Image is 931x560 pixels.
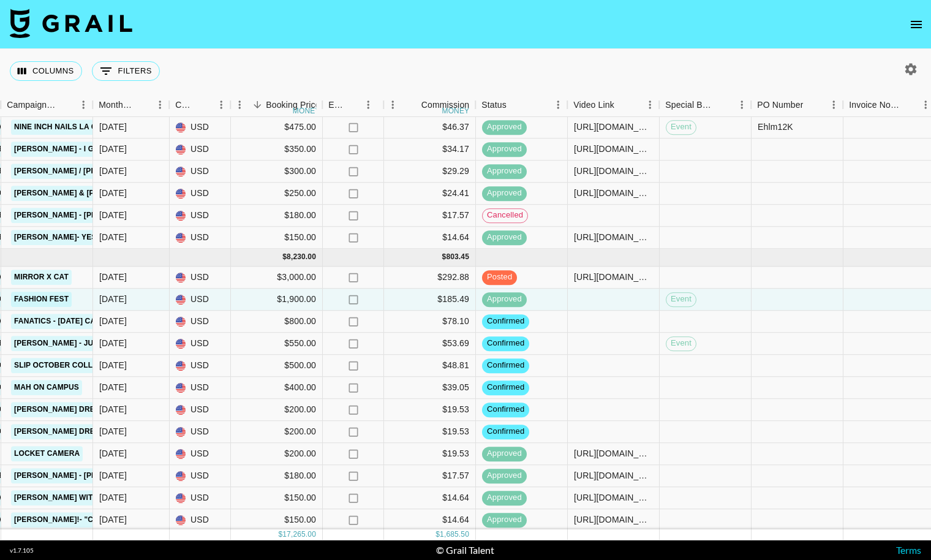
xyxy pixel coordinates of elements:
[11,336,151,351] a: [PERSON_NAME] - Just Two Girls
[151,96,169,114] button: Menu
[99,426,127,438] div: Oct '25
[231,399,323,421] div: $200.00
[11,270,72,285] a: Mirror X Cat
[170,333,231,355] div: USD
[170,355,231,377] div: USD
[10,547,34,554] div: v 1.7.105
[231,289,323,311] div: $1,900.00
[282,529,316,540] div: 17,265.00
[574,187,653,200] div: https://www.tiktok.com/@elainabaughh/video/7553765933987269901?is_from_webapp=1&sender_device=pc&...
[442,107,469,115] div: money
[384,443,476,465] div: $19.53
[482,492,527,504] span: approved
[170,161,231,183] div: USD
[482,187,527,199] span: approved
[574,514,653,526] div: https://www.tiktok.com/@janayleee/photo/7559252557789482254
[384,183,476,205] div: $24.41
[10,61,82,81] button: Select columns
[574,232,653,244] div: https://www.tiktok.com/@elainabaughh/video/7552995842513243447?is_from_webapp=1&sender_device=pc&...
[170,289,231,311] div: USD
[446,252,469,263] div: 803.45
[212,96,230,114] button: Menu
[99,165,127,178] div: Sep '25
[231,421,323,443] div: $200.00
[384,227,476,249] div: $14.64
[231,487,323,509] div: $150.00
[758,121,793,134] div: Ehlm12K
[549,96,567,114] button: Menu
[169,93,230,117] div: Currency
[231,267,323,289] div: $3,000.00
[482,514,527,526] span: approved
[170,267,231,289] div: USD
[170,116,231,138] div: USD
[482,448,527,460] span: approved
[231,205,323,227] div: $180.00
[231,443,323,465] div: $200.00
[231,465,323,487] div: $180.00
[7,93,57,117] div: Campaign (Type)
[384,267,476,289] div: $292.88
[99,382,127,394] div: Oct '25
[278,529,282,540] div: $
[231,183,323,205] div: $250.00
[11,402,118,417] a: [PERSON_NAME] Dresses
[665,93,715,117] div: Special Booking Type
[170,311,231,333] div: USD
[475,93,567,117] div: Status
[231,227,323,249] div: $150.00
[574,165,653,178] div: https://www.tiktok.com/@bigkittyenergy/video/7549197509285973262
[384,138,476,161] div: $34.17
[11,358,140,373] a: Slip October Collaboration
[384,421,476,443] div: $19.53
[170,443,231,465] div: USD
[904,12,929,37] button: open drawer
[230,96,249,114] button: Menu
[567,93,659,117] div: Video Link
[99,316,127,328] div: Oct '25
[293,107,320,115] div: money
[481,93,507,117] div: Status
[482,165,527,177] span: approved
[482,360,529,371] span: confirmed
[99,187,127,200] div: Sep '25
[195,96,212,113] button: Sort
[896,544,921,556] a: Terms
[170,227,231,249] div: USD
[287,252,316,263] div: 8,230.00
[421,93,470,117] div: Commission
[666,293,696,305] span: Event
[482,426,529,437] span: confirmed
[574,143,653,156] div: https://www.tiktok.com/@bigkittyenergy/video/7550724843222617399?_r=1&_t=ZT-8zmQBADrtuZ
[231,138,323,161] div: $350.00
[849,93,899,117] div: Invoice Notes
[99,232,127,244] div: Sep '25
[328,93,345,117] div: Expenses: Remove Commission?
[170,377,231,399] div: USD
[266,93,320,117] div: Booking Price
[483,210,527,221] span: cancelled
[482,143,527,155] span: approved
[482,232,527,243] span: approved
[384,333,476,355] div: $53.69
[899,96,916,113] button: Sort
[482,382,529,393] span: confirmed
[384,465,476,487] div: $17.57
[99,93,134,117] div: Month Due
[92,61,160,81] button: Show filters
[614,96,631,113] button: Sort
[231,377,323,399] div: $400.00
[249,96,266,113] button: Sort
[11,119,131,135] a: Nine Inch Nails LA Concert
[404,96,421,113] button: Sort
[322,93,383,117] div: Expenses: Remove Commission?
[384,161,476,183] div: $29.29
[99,121,127,134] div: Sep '25
[482,316,529,327] span: confirmed
[170,465,231,487] div: USD
[384,487,476,509] div: $14.64
[170,399,231,421] div: USD
[384,355,476,377] div: $48.81
[574,448,653,460] div: https://www.tiktok.com/@emmalipkkin/video/7558555088004893965?is_from_webapp=1&sender_device=pc&w...
[99,271,127,284] div: Oct '25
